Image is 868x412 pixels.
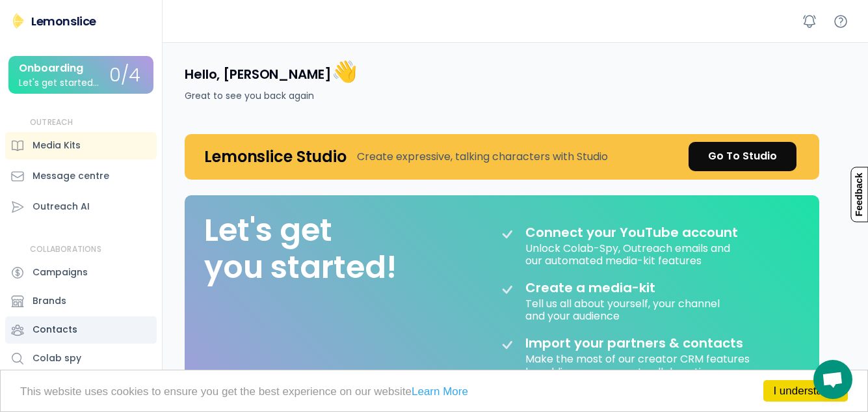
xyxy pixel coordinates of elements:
[332,57,358,86] font: 👋
[204,212,397,286] div: Let's get you started!
[30,117,73,128] div: OUTREACH
[689,142,796,171] a: Go To Studio
[19,62,83,74] div: Onboarding
[33,169,109,183] div: Message centre
[33,294,66,308] div: Brands
[813,360,852,399] div: Open chat
[357,149,608,165] div: Create expressive, talking characters with Studio
[33,139,81,152] div: Media Kits
[185,89,314,103] div: Great to see you back again
[525,351,752,378] div: Make the most of our creator CRM features by adding your current collaborations
[525,240,733,267] div: Unlock Colab-Spy, Outreach emails and our automated media-kit features
[525,295,722,322] div: Tell us all about yourself, your channel and your audience
[33,323,77,336] div: Contacts
[33,351,81,365] div: Colab spy
[33,200,90,213] div: Outreach AI
[708,148,777,164] div: Go To Studio
[19,78,99,88] div: Let's get started...
[204,146,347,167] h4: Lemonslice Studio
[31,13,96,29] div: Lemonslice
[185,58,357,85] h4: Hello, [PERSON_NAME]
[525,225,738,240] div: Connect your YouTube account
[525,280,688,295] div: Create a media-kit
[30,244,101,255] div: COLLABORATIONS
[20,386,848,397] p: This website uses cookies to ensure you get the best experience on our website
[412,385,468,398] a: Learn More
[10,13,26,29] img: Lemonslice
[525,335,743,351] div: Import your partners & contacts
[109,66,140,86] div: 0/4
[763,380,848,402] a: I understand!
[33,266,88,279] div: Campaigns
